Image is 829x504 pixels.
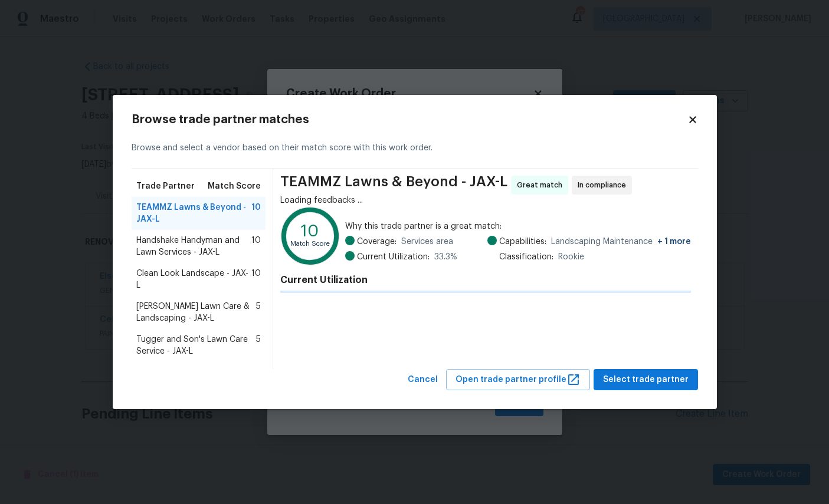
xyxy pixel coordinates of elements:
[136,334,257,357] span: Tugger and Son's Lawn Care Service - JAX-L
[256,301,261,324] span: 5
[132,128,698,169] div: Browse and select a vendor based on their match score with this work order.
[136,180,195,192] span: Trade Partner
[136,202,252,225] span: TEAMMZ Lawns & Beyond - JAX-L
[408,373,438,387] span: Cancel
[132,114,687,126] h2: Browse trade partner matches
[280,176,507,195] span: TEAMMZ Lawns & Beyond - JAX-L
[657,238,691,246] span: + 1 more
[280,274,690,286] h4: Current Utilization
[251,235,261,258] span: 10
[403,369,443,391] button: Cancel
[136,301,257,324] span: [PERSON_NAME] Lawn Care & Landscaping - JAX-L
[251,268,261,291] span: 10
[434,251,457,263] span: 33.3 %
[558,251,584,263] span: Rookie
[291,241,330,247] text: Match Score
[499,251,553,263] span: Classification:
[499,236,546,248] span: Capabilities:
[345,220,691,232] span: Why this trade partner is a great match:
[578,179,631,191] span: In compliance
[251,202,261,225] span: 10
[136,235,252,258] span: Handshake Handyman and Lawn Services - JAX-L
[302,222,320,239] text: 10
[446,369,590,391] button: Open trade partner profile
[208,180,261,192] span: Match Score
[517,179,567,191] span: Great match
[357,251,430,263] span: Current Utilization:
[603,373,689,387] span: Select trade partner
[136,268,252,291] span: Clean Look Landscape - JAX-L
[551,236,691,248] span: Landscaping Maintenance
[401,236,453,248] span: Services area
[456,373,581,387] span: Open trade partner profile
[357,236,397,248] span: Coverage:
[594,369,698,391] button: Select trade partner
[280,195,690,206] div: Loading feedbacks ...
[256,334,261,357] span: 5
